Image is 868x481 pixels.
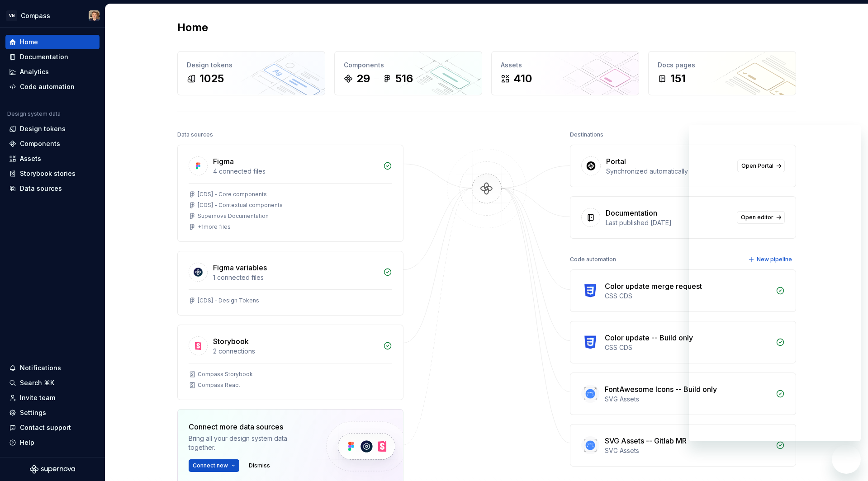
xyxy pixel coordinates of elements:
a: Design tokens [5,122,100,136]
a: Figma4 connected files[CDS] - Core components[CDS] - Contextual componentsSupernova Documentation... [177,145,403,242]
div: Bring all your design system data together. [189,434,311,452]
div: Figma [213,156,234,167]
div: SVG Assets [605,395,770,404]
div: Assets [20,154,41,163]
a: Invite team [5,391,100,405]
a: Docs pages151 [648,51,796,95]
div: 1 connected files [213,273,378,282]
a: Figma variables1 connected files[CDS] - Design Tokens [177,251,403,316]
div: Last published [DATE] [606,218,731,227]
span: Connect new [193,462,228,469]
div: CSS CDS [605,292,770,301]
div: 516 [395,71,413,86]
div: 2 connections [213,347,378,356]
div: Compass [21,11,50,20]
a: Analytics [5,65,100,79]
div: Portal [606,156,626,167]
div: Docs pages [658,61,787,70]
div: Data sources [177,128,213,141]
div: Data sources [20,184,62,193]
h2: Home [177,20,208,35]
button: Notifications [5,361,100,375]
div: Destinations [570,128,603,141]
a: Storybook2 connectionsCompass StorybookCompass React [177,325,403,400]
div: Assets [501,61,630,70]
div: FontAwesome Icons -- Build only [605,384,717,395]
div: Color update merge request [605,281,702,292]
a: Home [5,35,100,49]
div: Compass Storybook [198,371,253,378]
div: 4 connected files [213,167,378,176]
a: Documentation [5,50,100,64]
div: Contact support [20,423,71,432]
div: Search ⌘K [20,378,54,387]
div: Supernova Documentation [198,212,269,220]
a: Components [5,137,100,151]
div: Settings [20,408,46,417]
div: Analytics [20,67,49,76]
div: Connect more data sources [189,421,311,432]
div: Documentation [20,52,68,61]
div: Documentation [606,207,657,218]
a: Design tokens1025 [177,51,325,95]
div: Synchronized automatically [606,167,732,176]
div: Storybook [213,336,249,347]
div: Color update -- Build only [605,332,693,343]
div: Invite team [20,393,55,402]
div: Code automation [20,82,75,91]
a: Assets [5,151,100,166]
div: Help [20,438,34,447]
div: + 1 more files [198,223,231,231]
a: Code automation [5,80,100,94]
a: Settings [5,406,100,420]
iframe: Button to launch messaging window, conversation in progress [832,445,861,474]
div: 151 [670,71,686,86]
svg: Supernova Logo [30,465,75,474]
button: VNCompassUgo Jauffret [2,6,103,25]
div: Design tokens [20,124,66,133]
div: Components [20,139,60,148]
div: Figma variables [213,262,267,273]
div: [CDS] - Core components [198,191,267,198]
div: 410 [513,71,532,86]
a: Components29516 [334,51,482,95]
iframe: Messaging window [689,125,861,441]
button: Dismiss [245,459,274,472]
button: Contact support [5,420,100,435]
div: [CDS] - Design Tokens [198,297,259,304]
div: VN [6,10,17,21]
div: Code automation [570,253,616,266]
img: Ugo Jauffret [89,10,100,21]
a: Assets410 [491,51,639,95]
div: 1025 [199,71,224,86]
div: CSS CDS [605,343,770,352]
a: Storybook stories [5,166,100,181]
div: Design system data [7,110,61,118]
button: Search ⌘K [5,376,100,390]
div: Components [344,61,473,70]
div: Compass React [198,382,240,389]
div: Storybook stories [20,169,76,178]
div: Home [20,38,38,47]
div: 29 [356,71,370,86]
div: SVG Assets -- Gitlab MR [605,435,687,446]
div: [CDS] - Contextual components [198,202,283,209]
span: Dismiss [249,462,270,469]
div: SVG Assets [605,446,770,455]
button: Connect new [189,459,239,472]
div: Notifications [20,363,61,373]
button: Help [5,435,100,450]
a: Data sources [5,181,100,196]
div: Design tokens [187,61,316,70]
